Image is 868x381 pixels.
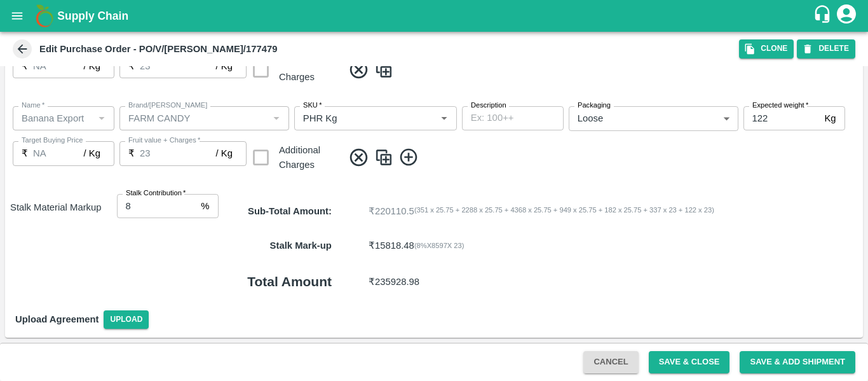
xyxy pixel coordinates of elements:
[813,4,835,27] div: customer-support
[252,141,341,174] div: Additional Charges
[369,239,414,253] p: ₹ 15818.48
[22,59,28,73] p: ₹
[57,7,813,25] a: Supply Chain
[22,100,44,111] label: Name
[33,53,84,78] input: 0.0
[216,59,233,73] p: / Kg
[128,100,207,111] label: Brand/[PERSON_NAME]
[471,100,506,111] label: Description
[117,194,196,218] input: 0.0
[123,110,264,127] input: Create Brand/Marka
[752,100,808,111] label: Expected weight
[279,55,341,84] div: Additional Charges
[57,10,128,22] b: Supply Chain
[303,100,322,111] label: SKU
[578,100,611,111] label: Packaging
[15,314,98,324] strong: Upload Agreement
[140,53,216,78] input: 0.0
[126,188,186,198] label: Stalk Contribution
[279,143,341,172] div: Additional Charges
[33,141,84,165] input: 0.0
[743,106,820,130] input: 0.0
[369,204,414,218] p: ₹ 220110.5
[104,310,149,329] span: Upload
[270,240,332,251] b: Stalk Mark-up
[374,59,393,80] img: CloneIcon
[797,39,855,58] button: DELETE
[824,111,836,125] p: Kg
[414,204,714,218] span: ( 351 x 25.75 + 2288 x 25.75 + 4368 x 25.75 + 949 x 25.75 + 182 x 25.75 + 337 x 23 + 122 x 23 )
[39,44,278,54] b: Edit Purchase Order - PO/V/[PERSON_NAME]/177479
[5,194,107,301] h6: Stalk Material Markup
[128,146,135,160] p: ₹
[216,146,233,160] p: / Kg
[298,110,416,127] input: SKU
[128,135,200,146] label: Fruit value + Charges
[436,110,452,127] button: Open
[578,111,603,125] p: Loose
[252,53,341,86] div: Additional Charges
[740,351,855,373] button: Save & Add Shipment
[649,351,730,373] button: Save & Close
[128,59,135,73] p: ₹
[835,3,858,29] div: account of current user
[140,141,216,165] input: 0.0
[84,146,100,160] p: / Kg
[201,199,209,213] p: %
[3,1,32,31] button: open drawer
[17,110,90,127] input: Name
[739,39,794,58] button: Clone
[22,146,28,160] p: ₹
[583,351,638,373] button: Cancel
[369,275,419,289] p: ₹ 235928.98
[374,147,393,168] img: CloneIcon
[247,274,332,289] b: Total Amount
[32,3,57,29] img: logo
[22,135,83,146] label: Target Buying Price
[248,206,332,216] strong: Sub-Total Amount :
[414,240,465,251] div: ( 8 %X 8597 X 23 )
[84,59,100,73] p: / Kg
